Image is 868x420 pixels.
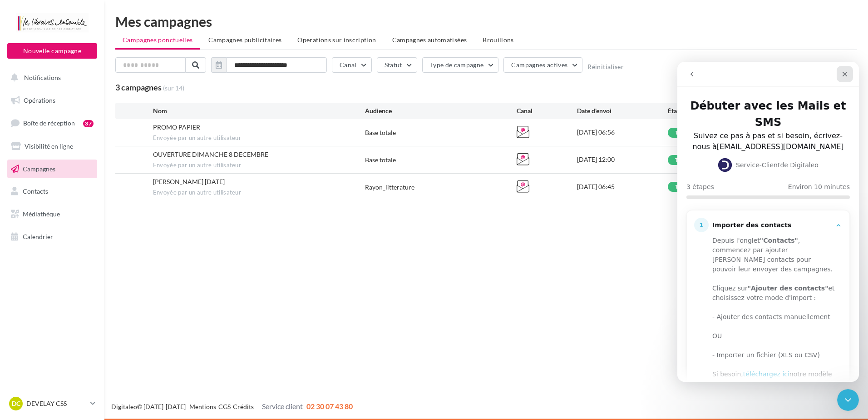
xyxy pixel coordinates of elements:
span: (sur 14) [163,84,184,93]
div: Canal [517,106,577,115]
button: Canal [332,57,372,73]
span: Notifications [24,74,61,81]
span: 02 30 07 43 80 [306,402,353,410]
a: Boîte de réception37 [5,113,99,133]
button: Statut [377,57,417,73]
span: PROMO PAPIER [153,123,200,131]
a: DC DEVELAY CSS [7,395,97,412]
div: [DATE] 12:00 [577,155,668,164]
button: Notifications [5,68,95,87]
button: Campagnes actives [503,57,582,73]
span: 3 campagnes [115,82,162,92]
div: Nom [153,106,365,115]
div: [DATE] 06:56 [577,128,668,137]
button: Réinitialiser [587,63,624,70]
div: 37 [83,120,94,127]
a: Crédits [233,403,254,410]
span: Envoyée par un autre utilisateur [153,134,365,142]
div: [DATE] 06:45 [577,182,668,191]
span: Envoyée par un autre utilisateur [153,189,365,197]
a: téléchargez ici [66,309,112,316]
span: Operations sur inscription [297,36,376,44]
a: Opérations [5,91,99,110]
a: Digitaleo [111,403,137,410]
div: Base totale [365,128,396,137]
button: Type de campagne [422,57,499,73]
div: terminée [675,157,707,163]
div: Audience [365,106,517,115]
div: Date d'envoi [577,106,668,115]
span: Envoyée par un autre utilisateur [153,161,365,170]
span: © [DATE]-[DATE] - - - [111,403,353,410]
a: Campagnes [5,160,99,179]
a: Calendrier [5,227,99,246]
div: terminée [675,184,707,190]
iframe: Intercom live chat [677,62,859,382]
span: Campagnes publicitaires [208,36,281,44]
a: Contacts [5,182,99,201]
span: Boîte de réception [23,119,75,127]
div: terminée [675,130,707,136]
div: Rayon_litterature [365,183,414,192]
button: Nouvelle campagne [7,43,97,59]
a: CGS [218,403,231,410]
span: Brouillons [483,36,514,44]
span: Médiathèque [23,210,60,218]
div: Si besoin, notre modèle d'import excel. [35,308,158,327]
a: Mentions [189,403,216,410]
div: Base totale [365,155,396,165]
span: Campagnes [23,165,55,172]
span: Campagnes automatisées [392,36,467,44]
p: DEVELAY CSS [26,399,87,408]
iframe: Intercom live chat [837,389,859,411]
span: Sandrine COLLETTE samedi 19/10/2024 [153,178,225,185]
span: DC [12,399,20,408]
span: Contacts [23,187,48,195]
span: Calendrier [23,233,53,240]
span: Opérations [24,96,55,104]
span: Visibilité en ligne [25,142,73,150]
a: Visibilité en ligne [5,137,99,156]
div: Mes campagnes [115,15,857,28]
span: Service client [262,402,303,410]
span: Campagnes actives [511,61,567,69]
a: Médiathèque [5,205,99,224]
div: État [668,106,759,115]
span: OUVERTURE DIMANCHE 8 DECEMBRE [153,150,268,158]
